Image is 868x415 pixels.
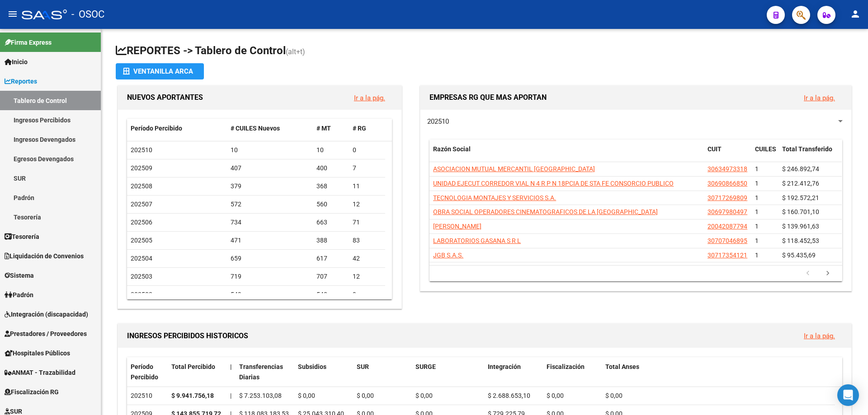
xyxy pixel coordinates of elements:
span: Sistema [5,270,34,280]
datatable-header-cell: | [226,357,236,387]
datatable-header-cell: Integración [484,357,543,387]
div: Ventanilla ARCA [123,63,197,79]
span: $ 192.572,21 [782,194,819,201]
span: 202508 [131,182,152,190]
span: Prestadores / Proveedores [5,329,87,339]
span: OBRA SOCIAL OPERADORES CINEMATOGRAFICOS DE LA [GEOGRAPHIC_DATA] [433,208,658,215]
span: # CUILES Nuevos [231,125,280,132]
span: $ 246.892,74 [782,165,819,173]
span: 202505 [131,237,152,244]
button: Ir a la pág. [797,327,842,344]
datatable-header-cell: SURGE [412,357,484,387]
datatable-header-cell: Razón Social [429,140,704,169]
datatable-header-cell: CUILES [751,140,778,169]
span: Subsidios [298,363,326,370]
div: 719 [231,271,310,282]
div: 388 [316,235,345,246]
div: 0 [353,145,382,155]
datatable-header-cell: # MT [313,119,349,138]
span: $ 2.688.653,10 [488,392,530,399]
div: 202510 [131,391,164,401]
span: 30634973318 [708,165,747,173]
span: | [230,363,232,370]
datatable-header-cell: # RG [349,119,385,138]
span: 1 [755,237,759,244]
span: $ 139.961,63 [782,223,819,230]
span: [PERSON_NAME] [433,223,481,230]
span: 1 [755,223,759,230]
a: go to previous page [799,269,816,279]
span: Tesorería [5,232,39,242]
span: Integración (discapacidad) [5,309,88,319]
span: (alt+t) [286,47,305,56]
datatable-header-cell: SUR [353,357,412,387]
span: 30707046895 [708,237,747,244]
a: Ir a la pág. [804,332,835,340]
div: 7 [353,163,382,173]
span: 202502 [131,291,152,298]
mat-icon: menu [7,9,18,19]
span: $ 160.701,10 [782,208,819,215]
button: Ir a la pág. [347,89,392,106]
span: Padrón [5,290,33,300]
span: Período Percibido [131,125,182,132]
div: 471 [231,235,310,246]
a: Ir a la pág. [804,94,835,102]
mat-icon: person [850,9,861,19]
span: LABORATORIOS GASANA S R L [433,237,521,244]
span: $ 0,00 [298,392,315,399]
h1: REPORTES -> Tablero de Control [116,43,854,59]
datatable-header-cell: Total Percibido [168,357,226,387]
span: $ 0,00 [547,392,564,399]
div: 368 [316,181,345,191]
span: # MT [316,125,331,132]
span: # RG [353,125,366,132]
div: 10 [231,145,310,155]
span: Fiscalización RG [5,387,59,397]
div: 400 [316,163,345,173]
span: 30697980497 [708,208,747,215]
a: Ir a la pág. [354,94,385,102]
span: 1 [755,208,759,215]
div: 9 [353,289,382,300]
div: 617 [316,253,345,264]
span: Período Percibido [131,363,158,381]
span: $ 212.412,76 [782,180,819,187]
span: 1 [755,194,759,201]
span: 202507 [131,201,152,208]
a: go to next page [819,269,836,279]
span: Fiscalización [547,363,585,370]
div: 42 [353,253,382,264]
span: Integración [488,363,521,370]
span: 30690866850 [708,180,747,187]
div: 663 [316,217,345,228]
span: 202503 [131,273,152,280]
span: 30717269809 [708,194,747,201]
span: JGB S.A.S. [433,252,463,259]
datatable-header-cell: Subsidios [294,357,353,387]
span: Total Transferido [782,145,832,153]
span: Firma Express [5,37,52,47]
span: 1 [755,180,759,187]
span: Razón Social [433,145,471,153]
datatable-header-cell: Transferencias Diarias [236,357,294,387]
div: 560 [316,199,345,210]
div: 379 [231,181,310,191]
datatable-header-cell: # CUILES Nuevos [227,119,313,138]
span: INGRESOS PERCIBIDOS HISTORICOS [127,331,248,340]
datatable-header-cell: Período Percibido [127,357,168,387]
div: 659 [231,253,310,264]
span: SUR [357,363,369,370]
button: Ventanilla ARCA [116,63,204,79]
div: 12 [353,271,382,282]
span: TECNOLOGIA MONTAJES Y SERVICIOS S.A. [433,194,556,201]
div: 734 [231,217,310,228]
span: Hospitales Públicos [5,348,70,358]
div: 71 [353,217,382,228]
span: Reportes [5,76,37,86]
span: SURGE [415,363,436,370]
div: 10 [316,145,345,155]
div: 407 [231,163,310,173]
span: $ 0,00 [415,392,433,399]
span: | [230,392,231,399]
